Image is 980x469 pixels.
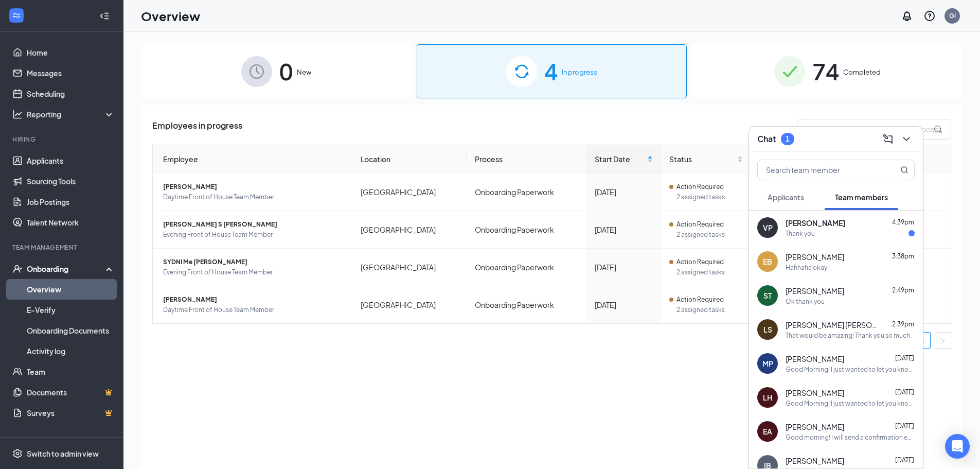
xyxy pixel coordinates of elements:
span: right [940,338,946,344]
span: [DATE] [895,354,914,362]
span: Action Required [676,182,724,192]
span: [DATE] [895,456,914,464]
span: Action Required [676,219,724,230]
button: ComposeMessage [880,131,896,147]
div: Reporting [27,109,115,119]
div: Hiring [12,135,113,144]
span: 2 assigned tasks [676,192,743,202]
th: Status [661,145,751,173]
span: Evening Front of House Team Member [163,267,344,277]
th: Location [352,145,467,173]
div: [DATE] [595,186,653,198]
a: E-Verify [27,300,115,320]
div: Switch to admin view [27,448,99,459]
span: [PERSON_NAME] [786,252,844,262]
span: Start Date [595,153,645,165]
span: 2 assigned tasks [676,230,743,240]
td: Onboarding Paperwork [467,173,586,211]
span: Action Required [676,294,724,305]
svg: MagnifyingGlass [900,166,908,174]
div: EA [763,426,772,437]
span: [PERSON_NAME] [PERSON_NAME] [786,320,878,330]
th: Process [467,145,586,173]
span: [PERSON_NAME] [786,354,844,364]
div: That would be amazing! Thank you so much. [786,331,912,340]
span: Daytime Front of House Team Member [163,192,344,202]
svg: Analysis [12,109,23,119]
a: Onboarding Documents [27,320,115,341]
a: Job Postings [27,192,115,212]
div: MP [762,358,773,369]
span: Action Required [676,257,724,267]
div: Thank you [786,229,815,238]
span: [DATE] [895,388,914,396]
span: [PERSON_NAME] [786,388,844,398]
span: 2 assigned tasks [676,267,743,277]
span: [PERSON_NAME] [786,286,844,296]
div: LH [763,392,772,403]
div: [DATE] [595,262,653,273]
span: 0 [279,54,293,89]
span: Evening Front of House Team Member [163,230,344,240]
a: Talent Network [27,212,115,233]
td: [GEOGRAPHIC_DATA] [352,211,467,249]
th: Employee [153,145,352,173]
h3: Chat [757,133,776,145]
span: 2 assigned tasks [676,305,743,315]
span: [PERSON_NAME] [786,456,844,466]
span: Applicants [768,193,804,202]
a: Overview [27,279,115,300]
span: 74 [812,54,839,89]
span: In progress [562,67,597,77]
span: Daytime Front of House Team Member [163,305,344,315]
a: SurveysCrown [27,403,115,423]
h1: Overview [141,7,200,25]
div: [DATE] [595,224,653,235]
a: Messages [27,63,115,83]
a: Team [27,361,115,382]
td: Onboarding Paperwork [467,286,586,323]
a: Home [27,42,115,63]
span: [PERSON_NAME] [786,422,844,432]
li: Next Page [935,332,951,349]
div: [DATE] [595,299,653,310]
div: Good Morning! I just wanted to let you know that I sent an email with the Orientation details! Lo... [786,399,915,408]
div: VP [763,222,773,233]
div: Onboarding [27,264,106,274]
a: Sourcing Tools [27,171,115,192]
td: Onboarding Paperwork [467,249,586,286]
div: Good Morning! I just wanted to let you know that I sent an email with the Orientation details! Lo... [786,365,915,374]
span: [PERSON_NAME] [163,294,344,305]
td: [GEOGRAPHIC_DATA] [352,286,467,323]
div: Ok thank you [786,297,825,306]
svg: Notifications [901,10,913,22]
svg: QuestionInfo [923,10,936,22]
a: Activity log [27,341,115,361]
svg: ChevronDown [900,133,913,145]
span: SYDNI Me [PERSON_NAME] [163,257,344,267]
span: [PERSON_NAME] [786,218,845,228]
td: Onboarding Paperwork [467,211,586,249]
button: right [935,332,951,349]
div: LS [763,324,772,335]
div: EB [763,256,772,267]
a: Applicants [27,150,115,171]
input: Search by Name, Job Posting, or Process [797,119,951,140]
span: 4:39pm [892,218,914,226]
svg: ComposeMessage [882,133,894,145]
span: Status [669,153,735,165]
span: Team members [835,193,888,202]
span: 4 [544,54,558,89]
svg: Settings [12,448,23,459]
input: Search team member [758,160,880,180]
div: Good morning! I will send a confirmation email shortly! [786,433,915,442]
span: New [297,67,311,77]
span: 2:49pm [892,286,914,294]
div: ST [763,290,772,301]
td: [GEOGRAPHIC_DATA] [352,249,467,286]
svg: WorkstreamLogo [11,10,22,21]
span: 3:38pm [892,252,914,260]
span: Completed [843,67,881,77]
svg: Collapse [99,11,110,21]
td: [GEOGRAPHIC_DATA] [352,173,467,211]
